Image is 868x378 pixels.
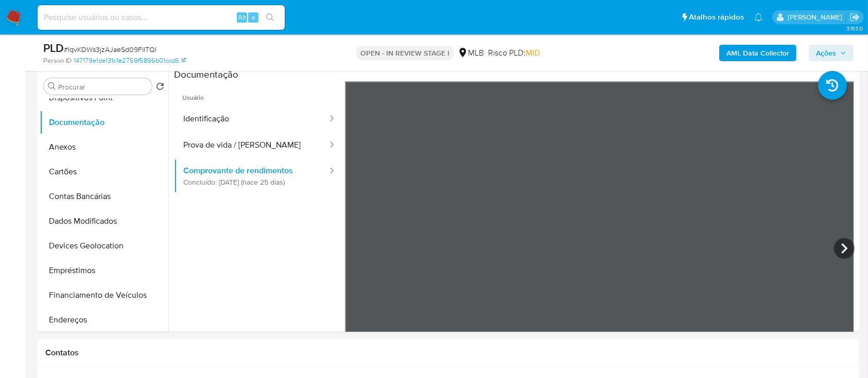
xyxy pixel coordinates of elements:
[64,44,157,55] span: # lqvKDWs3jzAJaeSd09FlITQI
[40,110,168,135] button: Documentação
[488,47,540,59] span: Risco PLD:
[40,283,168,308] button: Financiamento de Veículos
[846,24,863,32] span: 3.163.0
[458,47,484,59] div: MLB
[689,12,744,23] span: Atalhos rápidos
[156,82,164,94] button: Retornar ao pedido padrão
[816,45,836,61] span: Ações
[754,13,763,22] a: Notificações
[252,12,255,22] span: s
[40,159,168,184] button: Cartões
[788,12,846,22] p: carlos.guerra@mercadopago.com.br
[40,184,168,209] button: Contas Bancárias
[43,56,72,65] b: Person ID
[40,233,168,258] button: Devices Geolocation
[726,45,789,61] b: AML Data Collector
[40,258,168,283] button: Empréstimos
[74,56,186,65] a: 147179e1de131c1e2759f5896b01ccd6
[849,12,860,23] a: Sair
[40,135,168,159] button: Anexos
[356,46,454,60] p: OPEN - IN REVIEW STAGE I
[238,12,246,22] span: Alt
[809,45,854,61] button: Ações
[40,308,168,332] button: Endereços
[48,82,56,91] button: Procurar
[45,348,852,358] h1: Contatos
[719,45,796,61] button: AML Data Collector
[43,40,64,56] b: PLD
[58,82,148,92] input: Procurar
[38,11,285,24] input: Pesquise usuários ou casos...
[526,47,540,59] span: MID
[40,209,168,233] button: Dados Modificados
[259,10,281,25] button: search-icon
